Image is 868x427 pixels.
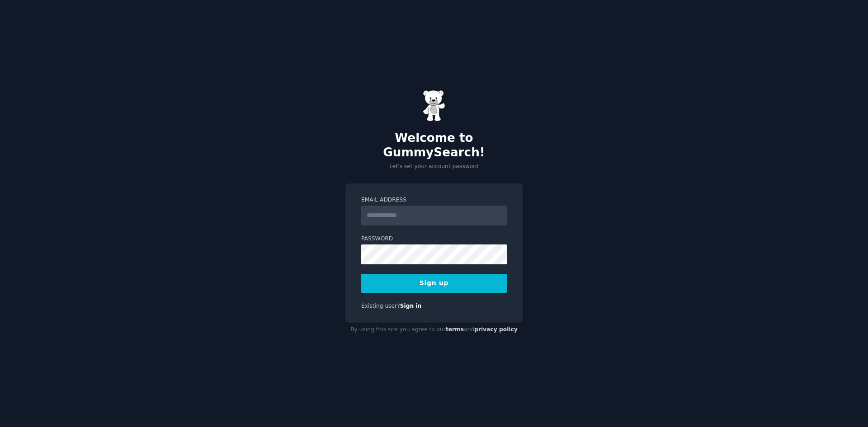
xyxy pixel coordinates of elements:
span: Existing user? [361,303,400,309]
label: Email Address [361,196,507,204]
p: Let's set your account password [345,163,523,171]
label: Password [361,235,507,243]
a: terms [446,326,464,333]
button: Sign up [361,274,507,293]
img: Gummy Bear [423,90,445,122]
div: By using this site you agree to our and [345,323,523,337]
h2: Welcome to GummySearch! [345,131,523,160]
a: Sign in [400,303,422,309]
a: privacy policy [474,326,518,333]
